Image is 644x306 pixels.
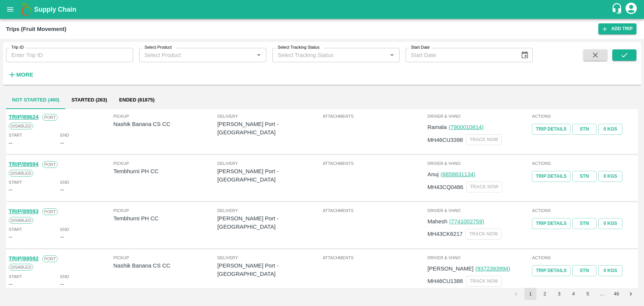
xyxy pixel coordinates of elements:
[582,288,594,300] button: Go to page 5
[427,254,531,261] span: Driver & VHNo
[532,113,635,120] span: Actions
[60,139,64,147] div: --
[427,207,531,214] span: Driver & VHNo
[6,48,133,62] input: Enter Trip ID
[323,160,426,167] span: Attachments
[427,136,463,144] p: MH46CU3398
[6,68,35,81] button: More
[598,265,622,276] button: 0 Kgs
[427,266,473,272] span: [PERSON_NAME]
[144,45,172,51] label: Select Product
[9,280,12,288] div: --
[598,124,622,135] button: 0 Kgs
[217,160,321,167] span: Delivery
[9,161,38,167] a: TRIP/89594
[254,50,264,60] button: Open
[323,113,426,120] span: Attachments
[411,45,430,51] label: Start Date
[34,6,76,13] b: Supply Chain
[217,120,321,137] p: [PERSON_NAME] Port - [GEOGRAPHIC_DATA]
[114,254,217,261] span: Pickup
[16,72,33,78] strong: More
[9,233,12,241] div: --
[9,186,12,194] div: --
[114,214,217,223] p: Tembhurni PH CC
[387,50,397,60] button: Open
[611,3,624,16] div: customer-support
[572,171,596,182] a: STN
[532,218,570,229] a: Trip Details
[114,160,217,167] span: Pickup
[323,207,426,214] span: Attachments
[427,183,463,191] p: MH43CQ0486
[598,218,622,229] button: 0 Kgs
[598,171,622,182] button: 0 Kgs
[42,208,58,215] span: Port
[217,214,321,231] p: [PERSON_NAME] Port - [GEOGRAPHIC_DATA]
[532,171,570,182] a: Trip Details
[278,45,320,51] label: Select Tracking Status
[441,171,475,177] a: (8858831134)
[9,179,22,186] span: Start
[42,161,58,168] span: Port
[323,254,426,261] span: Attachments
[9,217,33,224] span: Disabled
[6,24,66,34] div: Trips (Fruit Movement)
[217,261,321,278] p: [PERSON_NAME] Port - [GEOGRAPHIC_DATA]
[60,273,69,280] span: End
[427,171,439,177] span: Anuj
[567,288,579,300] button: Go to page 4
[598,23,636,34] a: Add Trip
[60,186,64,194] div: --
[217,113,321,120] span: Delivery
[114,261,217,270] p: Nashik Banana CS CC
[42,255,58,262] span: Port
[610,288,622,300] button: Go to page 46
[60,233,64,241] div: --
[60,132,69,138] span: End
[275,50,375,60] input: Select Tracking Status
[572,218,596,229] a: STN
[19,2,34,17] img: logo
[9,114,38,120] a: TRIP/89624
[6,91,65,109] button: Not Started (460)
[217,254,321,261] span: Delivery
[427,230,463,238] p: MH43CK6217
[539,288,551,300] button: Go to page 2
[65,91,113,109] button: Started (263)
[9,139,12,147] div: --
[532,254,635,261] span: Actions
[9,255,38,261] a: TRIP/89592
[114,120,217,128] p: Nashik Banana CS CC
[625,288,637,300] button: Go to next page
[60,226,69,233] span: End
[9,208,38,214] a: TRIP/89593
[427,113,531,120] span: Driver & VHNo
[553,288,565,300] button: Go to page 3
[9,170,33,177] span: Disabled
[60,280,64,288] div: --
[532,160,635,167] span: Actions
[449,218,484,225] a: (7741002759)
[34,4,611,15] a: Supply Chain
[114,207,217,214] span: Pickup
[572,124,596,135] a: STN
[572,265,596,276] a: STN
[114,113,217,120] span: Pickup
[114,167,217,175] p: Tembhurni PH CC
[427,277,463,285] p: MH46CU1388
[449,124,483,130] a: (7900010814)
[509,288,638,300] nav: pagination navigation
[11,45,24,51] label: Trip ID
[2,1,19,18] button: open drawer
[427,218,447,225] span: Mahesh
[427,160,531,167] span: Driver & VHNo
[9,226,22,233] span: Start
[141,50,252,60] input: Select Product
[60,179,69,186] span: End
[532,265,570,276] a: Trip Details
[427,124,447,130] span: Ramala
[532,124,570,135] a: Trip Details
[9,123,33,129] span: Disabled
[518,48,532,62] button: Choose date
